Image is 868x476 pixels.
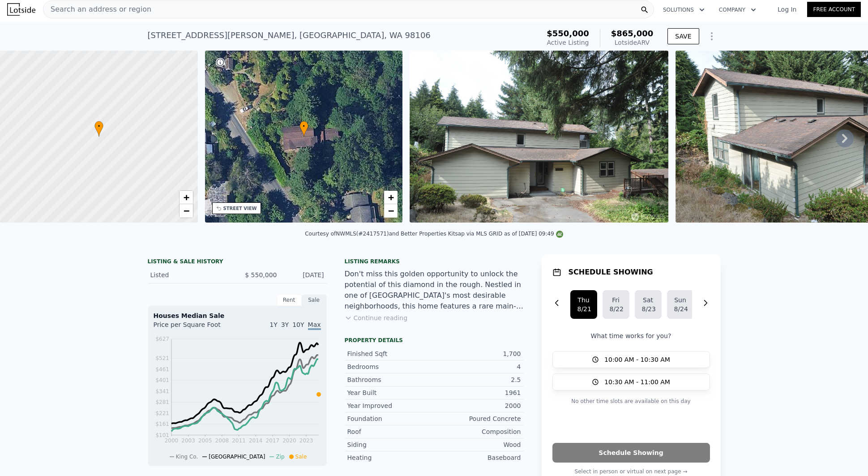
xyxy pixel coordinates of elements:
[245,271,277,279] span: $ 550,000
[656,2,712,18] button: Solutions
[569,267,653,278] h1: SCHEDULE SHOWING
[94,121,103,137] div: •
[305,231,563,237] div: Courtesy of NWMLS (#2417571) and Better Properties Kitsap via MLS GRID as of [DATE] 09:49
[347,453,434,462] div: Heating
[148,258,327,267] div: LISTING & SALE HISTORY
[604,355,670,364] span: 10:00 AM - 10:30 AM
[302,294,327,306] div: Sale
[703,27,721,45] button: Show Options
[603,290,629,319] button: Fri8/22
[155,432,169,438] tspan: $101
[552,351,710,368] button: 10:00 AM - 10:30 AM
[635,290,662,319] button: Sat8/23
[552,443,710,463] button: Schedule Showing
[299,437,313,444] tspan: 2023
[384,191,398,204] a: Zoom in
[611,29,654,38] span: $865,000
[347,427,434,436] div: Roof
[410,51,668,223] img: Sale: 167484433 Parcel: 98046016
[148,29,431,42] div: [STREET_ADDRESS][PERSON_NAME] , [GEOGRAPHIC_DATA] , WA 98106
[667,28,699,44] button: SAVE
[547,29,589,38] span: $550,000
[150,270,230,279] div: Listed
[164,437,178,444] tspan: 2000
[7,3,35,16] img: Lotside
[345,313,408,322] button: Continue reading
[183,205,189,216] span: −
[604,377,670,386] span: 10:30 AM - 11:00 AM
[547,39,589,46] span: Active Listing
[434,440,521,449] div: Wood
[642,296,654,304] div: Sat
[577,304,590,313] div: 8/21
[282,437,296,444] tspan: 2020
[712,2,763,18] button: Company
[276,454,284,460] span: Zip
[295,454,307,460] span: Sale
[552,396,710,407] p: No other time slots are available on this day
[434,401,521,410] div: 2000
[181,437,195,444] tspan: 2003
[209,454,265,460] span: [GEOGRAPHIC_DATA]
[223,205,257,212] div: STREET VIEW
[155,421,169,427] tspan: $161
[180,204,193,218] a: Zoom out
[299,122,308,130] span: •
[434,362,521,371] div: 4
[277,294,302,306] div: Rent
[434,427,521,436] div: Composition
[155,355,169,361] tspan: $521
[284,270,324,279] div: [DATE]
[570,290,597,319] button: Thu8/21
[347,440,434,449] div: Siding
[347,375,434,384] div: Bathrooms
[232,437,246,444] tspan: 2011
[248,437,262,444] tspan: 2014
[556,231,563,238] img: NWMLS Logo
[345,337,524,344] div: Property details
[610,296,622,304] div: Fri
[155,336,169,342] tspan: $627
[642,304,654,313] div: 8/23
[611,38,654,47] div: Lotside ARV
[43,4,151,15] span: Search an address or region
[180,191,193,204] a: Zoom in
[155,388,169,395] tspan: $341
[198,437,212,444] tspan: 2005
[154,311,321,320] div: Houses Median Sale
[347,388,434,397] div: Year Built
[292,321,304,328] span: 10Y
[155,410,169,416] tspan: $221
[183,192,189,203] span: +
[434,388,521,397] div: 1961
[552,331,710,340] p: What time works for you?
[154,320,237,334] div: Price per Square Foot
[347,414,434,423] div: Foundation
[155,399,169,405] tspan: $281
[767,5,807,14] a: Log In
[299,121,308,137] div: •
[384,204,398,218] a: Zoom out
[94,122,103,130] span: •
[347,349,434,358] div: Finished Sqft
[667,290,694,319] button: Sun8/24
[345,258,524,265] div: Listing remarks
[281,321,289,328] span: 3Y
[345,269,524,312] div: Don't miss this golden opportunity to unlock the potential of this diamond in the rough. Nestled ...
[155,366,169,373] tspan: $461
[176,454,198,460] span: King Co.
[434,349,521,358] div: 1,700
[308,321,321,330] span: Max
[388,205,394,216] span: −
[552,373,710,390] button: 10:30 AM - 11:00 AM
[347,362,434,371] div: Bedrooms
[434,414,521,423] div: Poured Concrete
[610,304,622,313] div: 8/22
[807,2,861,17] a: Free Account
[269,321,277,328] span: 1Y
[434,375,521,384] div: 2.5
[265,437,279,444] tspan: 2017
[674,296,687,304] div: Sun
[577,296,590,304] div: Thu
[215,437,229,444] tspan: 2008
